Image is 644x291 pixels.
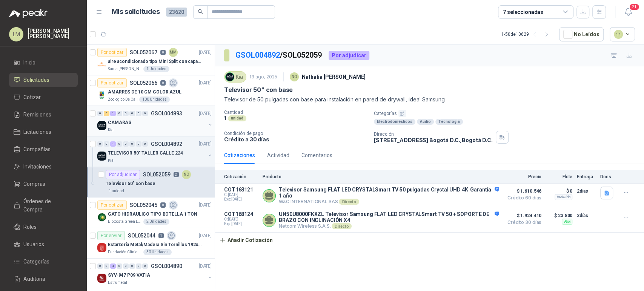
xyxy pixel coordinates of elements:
div: 0 [97,141,103,147]
img: Company Logo [97,243,106,252]
p: Kia [108,127,114,133]
p: Televisor Samsung FLAT LED CRYSTALSmart TV 50 pulgadas Crystal UHD 4K Garantía 1 año [279,187,499,199]
a: Licitaciones [9,125,78,139]
div: 0 [129,263,135,269]
p: Condición de pago [224,131,368,136]
div: 1 Unidades [143,66,169,72]
div: 0 [117,141,122,147]
a: Por adjudicarSOL0520592NOTelevisor 50" con base1 unidad [87,167,215,198]
p: [DATE] [199,80,212,87]
p: SYV-947 P09 VATIA [108,272,150,279]
a: Usuarios [9,237,78,251]
a: Roles [9,220,78,234]
p: 1 [158,233,164,238]
span: C: [DATE] [224,193,258,197]
span: Órdenes de Compra [23,197,71,214]
div: Cotizaciones [224,151,255,159]
a: Órdenes de Compra [9,194,78,217]
span: Exp: [DATE] [224,197,258,202]
div: NO [290,72,299,81]
a: Invitaciones [9,159,78,174]
a: Por cotizarSOL0520660[DATE] Company LogoAMARRES DE 10 CM COLOR AZULZoologico De Cali100 Unidades [87,75,215,106]
div: Por cotizar [97,78,127,87]
div: Electrodomésticos [374,119,415,125]
p: Televisor de 50 pulgadas con base para instalación en pared de drywall, ideal Samsung [224,95,635,104]
p: Categorías [374,110,641,117]
span: 23620 [166,8,187,17]
div: 5 [104,111,109,116]
div: Audio [417,119,434,125]
span: Crédito 30 días [504,220,541,225]
div: NO [182,170,191,179]
a: Remisiones [9,107,78,122]
a: Solicitudes [9,73,78,87]
div: 0 [129,111,135,116]
p: [STREET_ADDRESS] Bogotá D.C. , Bogotá D.C. [374,137,492,143]
p: Estrumetal [108,280,127,286]
img: Logo peakr [9,9,48,18]
div: 1 [110,111,116,116]
div: 1 [110,141,116,147]
a: GSOL004892 [235,51,280,60]
p: SOL052044 [128,233,155,238]
img: Company Logo [97,274,106,283]
p: 3 días [577,211,596,220]
span: C: [DATE] [224,217,258,222]
div: 0 [97,111,103,116]
span: Solicitudes [23,76,49,84]
p: Fundación Clínica Shaio [108,249,142,255]
div: Incluido [555,194,572,200]
button: 14 [610,27,635,41]
div: 0 [142,263,148,269]
span: Categorías [23,257,49,266]
div: 0 [142,141,148,147]
p: [DATE] [199,49,212,56]
div: 1 unidad [106,188,127,194]
p: SOL052066 [130,80,157,86]
span: Invitaciones [23,162,52,171]
a: 0 0 4 0 0 0 0 0 GSOL004890[DATE] Company LogoSYV-947 P09 VATIAEstrumetal [97,262,213,286]
div: Tecnología [435,119,463,125]
img: Company Logo [97,90,106,100]
div: LM [9,27,23,41]
span: $ 1.610.546 [504,187,541,196]
a: 0 5 1 0 0 0 0 0 GSOL004893[DATE] Company LogoCAMARASKia [97,109,213,133]
a: Por cotizarSOL0520670MM[DATE] Company Logoaire acondicionado tipo Mini Split con capacidad de 120... [87,45,215,75]
button: 21 [621,5,635,19]
p: GSOL004893 [151,111,182,116]
p: [DATE] [199,202,212,209]
div: 0 [136,263,141,269]
p: 13 ago, 2025 [249,74,277,81]
h1: Mis solicitudes [112,6,160,17]
div: 4 [110,263,116,269]
p: [DATE] [199,232,212,239]
p: CAMARAS [108,119,131,126]
div: 0 [136,111,141,116]
span: Compañías [23,145,51,153]
span: search [198,9,203,14]
p: Producto [263,174,499,179]
p: BioCosta Green Energy S.A.S [108,219,142,225]
div: 0 [117,111,122,116]
div: 0 [117,263,122,269]
img: Company Logo [226,73,234,81]
p: Santa [PERSON_NAME] [108,66,142,72]
p: [DATE] [199,141,212,148]
div: unidad [228,115,246,121]
p: GSOL004890 [151,263,182,269]
p: Cotización [224,174,258,179]
span: Roles [23,223,37,231]
div: Directo [339,199,359,205]
p: $ 0 [546,187,572,196]
p: Docs [600,174,615,179]
p: Estantería Metal/Madera Sin Tornillos 192x100x50 cm 5 Niveles Gris [108,241,202,248]
img: Company Logo [97,121,106,130]
p: GATO HIDRAULICO TIPO BOTELLA 1 TON [108,211,197,218]
div: 7 seleccionadas [503,8,543,16]
div: Por cotizar [97,201,127,210]
p: Crédito a 30 días [224,136,368,142]
div: 0 [123,263,129,269]
span: Licitaciones [23,128,51,136]
span: Cotizar [23,93,41,101]
p: Zoologico De Cali [108,96,138,103]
